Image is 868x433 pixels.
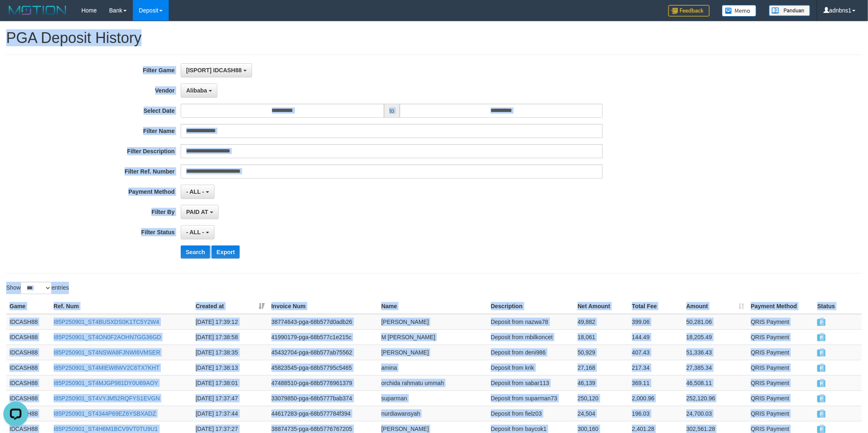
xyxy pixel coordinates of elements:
[488,314,575,330] td: Deposit from nazwa78
[192,390,268,406] td: [DATE] 17:37:47
[817,426,826,433] span: PAID
[817,395,826,402] span: PAID
[488,360,575,375] td: Deposit from krik
[54,334,161,340] a: I85P250901_ST4ON0F2AOHN7GG36GD
[817,350,826,357] span: PAID
[748,314,814,330] td: QRIS Payment
[54,426,158,432] a: I85P250901_ST4H6M1BCV9VT0TU9U1
[181,225,214,239] button: - ALL -
[54,319,159,325] a: I85P250901_ST4BUSXDS0K1TC5Y2W4
[6,30,862,46] h1: PGA Deposit History
[192,299,268,314] th: Created at: activate to sort column ascending
[54,395,160,402] a: I85P250901_ST4VYJM52RQFYS1EVGN
[268,329,378,345] td: 41990179-pga-68b577c1e215c
[574,345,629,360] td: 50,929
[488,329,575,345] td: Deposit from mbilkoncet
[488,375,575,390] td: Deposit from sabar113
[186,229,204,236] span: - ALL -
[3,3,28,28] button: Open LiveChat chat widget
[629,375,683,390] td: 369.11
[683,345,748,360] td: 51,336.43
[722,5,757,17] img: Button%20Memo.svg
[769,5,810,16] img: panduan.png
[629,329,683,345] td: 144.49
[748,329,814,345] td: QRIS Payment
[748,390,814,406] td: QRIS Payment
[378,329,487,345] td: M [PERSON_NAME]
[384,104,400,118] span: to
[629,390,683,406] td: 2,000.96
[6,299,50,314] th: Game
[748,345,814,360] td: QRIS Payment
[488,299,575,314] th: Description
[629,345,683,360] td: 407.43
[683,406,748,421] td: 24,700.03
[817,411,826,418] span: PAID
[268,406,378,421] td: 44617283-pga-68b577784f394
[629,314,683,330] td: 399.06
[629,406,683,421] td: 196.03
[629,360,683,375] td: 217.34
[683,314,748,330] td: 50,281.06
[6,282,69,294] label: Show entries
[683,375,748,390] td: 46,508.11
[54,380,158,386] a: I85P250901_ST4MJGP981DY0U69AOY
[488,406,575,421] td: Deposit from fielz03
[748,360,814,375] td: QRIS Payment
[186,188,204,195] span: - ALL -
[378,314,487,330] td: [PERSON_NAME]
[192,360,268,375] td: [DATE] 17:38:13
[186,67,242,74] span: [ISPORT] IDCASH88
[748,375,814,390] td: QRIS Payment
[6,314,50,330] td: IDCASH88
[814,299,862,314] th: Status
[268,299,378,314] th: Invoice Num
[50,299,193,314] th: Ref. Num
[268,345,378,360] td: 45432704-pga-68b577ab75562
[629,299,683,314] th: Total Fee
[192,314,268,330] td: [DATE] 17:39:12
[6,390,50,406] td: IDCASH88
[817,380,826,387] span: PAID
[192,329,268,345] td: [DATE] 17:38:58
[378,375,487,390] td: orchida rahmatu ummah
[574,299,629,314] th: Net Amount
[488,390,575,406] td: Deposit from suparman73
[181,245,210,259] button: Search
[6,329,50,345] td: IDCASH88
[683,299,748,314] th: Amount: activate to sort column ascending
[268,314,378,330] td: 38774643-pga-68b577d0adb26
[378,345,487,360] td: [PERSON_NAME]
[748,299,814,314] th: Payment Method
[21,282,52,294] select: Showentries
[268,390,378,406] td: 33079850-pga-68b5777bab374
[54,410,156,417] a: I85P250901_ST4344P69EZ6YSBXADZ
[181,83,217,98] button: Alibaba
[574,390,629,406] td: 250,120
[192,375,268,390] td: [DATE] 17:38:01
[186,87,207,94] span: Alibaba
[212,245,240,259] button: Export
[181,63,252,77] button: [ISPORT] IDCASH88
[6,345,50,360] td: IDCASH88
[6,4,69,17] img: MOTION_logo.png
[54,364,160,371] a: I85P250901_ST4MIEW8WV2C6TX7KHT
[192,345,268,360] td: [DATE] 17:38:35
[748,406,814,421] td: QRIS Payment
[574,360,629,375] td: 27,168
[668,5,710,17] img: Feedback.jpg
[817,334,826,341] span: PAID
[683,360,748,375] td: 27,385.34
[378,406,487,421] td: nurdiawansyah
[186,209,208,215] span: PAID AT
[817,365,826,372] span: PAID
[378,390,487,406] td: suparman
[378,360,487,375] td: amina
[6,360,50,375] td: IDCASH88
[574,314,629,330] td: 49,882
[574,375,629,390] td: 46,139
[683,329,748,345] td: 18,205.49
[6,375,50,390] td: IDCASH88
[683,390,748,406] td: 252,120.96
[181,185,214,199] button: - ALL -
